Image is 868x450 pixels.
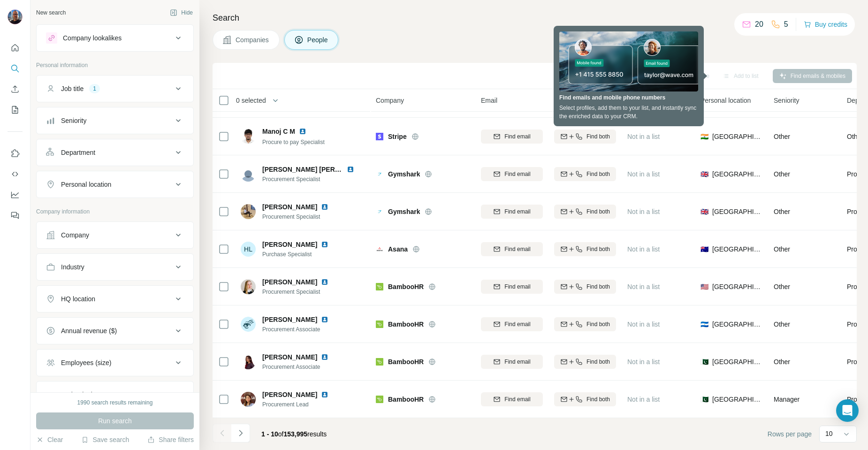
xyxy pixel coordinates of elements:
[504,132,530,141] span: Find email
[712,282,762,291] span: [GEOGRAPHIC_DATA]
[262,363,340,371] span: Procurement Associate
[376,396,383,403] img: Logo of BambooHR
[712,244,762,254] span: [GEOGRAPHIC_DATA]
[262,277,317,287] span: [PERSON_NAME]
[774,133,790,140] span: Other
[321,391,328,398] img: LinkedIn logo
[481,242,543,256] button: Find email
[8,39,23,56] button: Quick start
[262,250,340,259] span: Purchase Specialist
[586,207,610,216] span: Find both
[481,280,543,294] button: Find email
[321,353,328,361] img: LinkedIn logo
[147,435,194,444] button: Share filters
[36,435,63,444] button: Clear
[554,96,573,105] span: Mobile
[278,430,284,438] span: of
[61,294,95,304] div: HQ location
[376,133,383,140] img: Logo of Stripe
[61,116,86,125] div: Seniority
[481,205,543,219] button: Find email
[284,430,308,438] span: 153,995
[36,61,194,69] p: Personal information
[504,170,530,178] span: Find email
[627,96,641,105] span: Lists
[261,430,278,438] span: 1 - 10
[554,317,616,331] button: Find both
[37,224,193,246] button: Company
[627,283,660,290] span: Not in a list
[241,354,256,369] img: Avatar
[262,352,317,362] span: [PERSON_NAME]
[700,132,708,141] span: 🇮🇳
[554,355,616,369] button: Find both
[37,173,193,196] button: Personal location
[262,390,317,399] span: [PERSON_NAME]
[61,262,84,272] div: Industry
[774,283,790,290] span: Other
[376,320,383,328] img: Logo of BambooHR
[700,282,708,291] span: 🇺🇸
[236,35,270,45] span: Companies
[388,320,424,329] span: BambooHR
[504,320,530,328] span: Find email
[712,132,762,141] span: [GEOGRAPHIC_DATA]
[504,207,530,216] span: Find email
[37,383,193,406] button: Technologies
[481,392,543,406] button: Find email
[262,400,340,409] span: Procurement Lead
[825,429,833,438] p: 10
[262,288,340,296] span: Procurement Specialist
[241,317,256,332] img: Avatar
[376,170,383,178] img: Logo of Gymshark
[586,395,610,404] span: Find both
[388,395,424,404] span: BambooHR
[376,96,404,105] span: Company
[627,245,660,253] span: Not in a list
[299,128,306,135] img: LinkedIn logo
[700,96,751,105] span: Personal location
[700,357,708,366] span: 🇵🇰
[8,207,23,224] button: Feedback
[586,132,610,141] span: Find both
[376,358,383,366] img: Logo of BambooHR
[376,208,383,215] img: Logo of Gymshark
[37,141,193,164] button: Department
[262,325,340,334] span: Procurement Associate
[554,242,616,256] button: Find both
[774,396,799,403] span: Manager
[586,358,610,366] span: Find both
[61,180,111,189] div: Personal location
[554,130,616,144] button: Find both
[627,133,660,140] span: Not in a list
[8,166,23,183] button: Use Surfe API
[774,358,790,366] span: Other
[700,244,708,254] span: 🇦🇺
[236,96,266,105] span: 0 selected
[61,230,89,240] div: Company
[61,148,95,157] div: Department
[241,392,256,407] img: Avatar
[61,84,84,93] div: Job title
[8,145,23,162] button: Use Surfe on LinkedIn
[712,320,762,329] span: [GEOGRAPHIC_DATA]
[774,96,799,105] span: Seniority
[61,326,117,336] div: Annual revenue ($)
[36,8,66,17] div: New search
[700,395,708,404] span: 🇵🇰
[241,129,256,144] img: Avatar
[321,241,328,248] img: LinkedIn logo
[37,351,193,374] button: Employees (size)
[554,167,616,181] button: Find both
[213,11,857,24] h4: Search
[388,207,420,216] span: Gymshark
[61,358,111,367] div: Employees (size)
[774,170,790,178] span: Other
[262,166,374,173] span: [PERSON_NAME] [PERSON_NAME]
[262,315,317,324] span: [PERSON_NAME]
[321,203,328,211] img: LinkedIn logo
[481,355,543,369] button: Find email
[627,320,660,328] span: Not in a list
[321,316,328,323] img: LinkedIn logo
[36,207,194,216] p: Company information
